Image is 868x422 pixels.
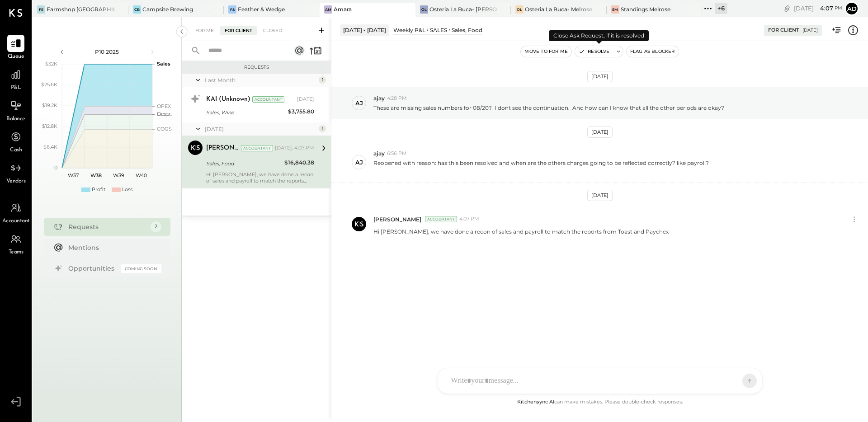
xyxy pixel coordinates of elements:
button: Flag as Blocker [627,46,679,57]
div: SALES [430,26,447,34]
div: [DATE] [205,125,316,133]
div: Campsite Brewing [142,5,193,13]
div: Amara [334,5,352,13]
div: [DATE] [587,127,613,138]
span: Queue [8,53,24,61]
text: $12.8K [42,123,57,129]
text: 0 [54,164,57,171]
div: For Client [220,26,257,35]
span: Teams [9,249,24,257]
span: ajay [373,150,385,157]
div: [DATE] [587,71,613,82]
div: OL [515,5,524,14]
span: Cash [10,146,22,155]
span: 6:56 PM [387,150,407,157]
button: Ad [844,1,859,16]
span: Vendors [6,178,26,186]
div: Sales, Food [452,26,482,34]
text: W40 [135,172,146,178]
div: [DATE] [587,190,613,201]
div: $3,755.80 [288,107,314,116]
a: Teams [0,230,31,257]
div: SM [611,5,619,14]
p: Reopened with reason: has this been resolved and when are the others charges going to be reflecte... [373,159,709,174]
div: Accountant [252,96,284,103]
p: These are missing sales numbers for 08/20? I dont see the continuation. And how can I know that a... [373,104,724,112]
div: Mentions [68,243,157,252]
div: Loss [122,186,132,193]
span: 4:28 PM [387,95,407,102]
div: Standings Melrose [621,5,670,13]
div: Last Month [205,76,316,84]
div: Accountant [241,145,273,151]
text: $32K [45,61,57,67]
text: W38 [90,172,101,178]
div: Osteria La Buca- [PERSON_NAME][GEOGRAPHIC_DATA] [429,5,498,13]
button: Resolve [575,46,613,57]
div: KAI (Unknown) [206,95,250,104]
a: Balance [0,97,31,123]
div: Opportunities [68,264,116,273]
div: [DATE], 4:07 PM [275,145,314,152]
text: Sales [157,61,170,67]
text: $25.6K [41,81,57,88]
div: CB [133,5,141,14]
div: OL [420,5,428,14]
text: Occu... [157,111,172,117]
a: Cash [0,128,31,155]
div: F& [228,5,236,14]
div: Osteria La Buca- Melrose [525,5,592,13]
div: Hi [PERSON_NAME], we have done a recon of sales and payroll to match the reports from Toast and P... [206,171,314,184]
p: Hi [PERSON_NAME], we have done a recon of sales and payroll to match the reports from Toast and P... [373,228,669,235]
a: Accountant [0,199,31,225]
div: Weekly P&L [393,26,425,34]
div: FS [37,5,45,14]
div: Closed [259,26,287,35]
span: P&L [11,84,21,92]
div: 1 [319,76,326,84]
div: Feather & Wedge [238,5,285,13]
span: [PERSON_NAME] [373,216,421,223]
div: Sales, Food [206,159,282,168]
div: copy link [783,4,792,13]
span: ajay [373,94,385,102]
a: Queue [0,35,31,61]
div: Requests [68,222,146,231]
div: For Client [768,27,799,34]
div: P10 2025 [69,48,146,56]
div: aj [355,158,363,167]
span: Balance [6,115,25,123]
text: W37 [68,172,79,178]
div: Close Ask Request, if it is resolved [549,30,649,41]
div: 1 [319,125,326,132]
div: Requests [186,64,326,70]
div: Farmshop [GEOGRAPHIC_DATA][PERSON_NAME] [47,5,115,13]
div: Profit [92,186,105,193]
div: [PERSON_NAME] [206,144,239,153]
text: W39 [113,172,124,178]
div: aj [355,99,363,108]
text: COGS [157,126,172,132]
div: [DATE] [802,27,818,33]
div: [DATE] [794,4,842,13]
div: Accountant [425,216,457,222]
a: Vendors [0,159,31,186]
text: $19.2K [42,102,57,108]
text: OPEX [157,103,171,109]
div: [DATE] [297,96,314,103]
a: P&L [0,66,31,92]
div: 2 [151,221,161,232]
div: Coming Soon [121,264,161,273]
div: [DATE] - [DATE] [340,24,389,36]
span: Accountant [2,217,30,225]
div: $16,840.38 [284,158,314,167]
div: + 6 [715,3,727,14]
span: 4:07 PM [459,216,479,223]
button: Move to for me [521,46,571,57]
text: $6.4K [43,144,57,150]
div: For Me [191,26,218,35]
div: Sales, Wine [206,108,285,117]
div: Am [324,5,332,14]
